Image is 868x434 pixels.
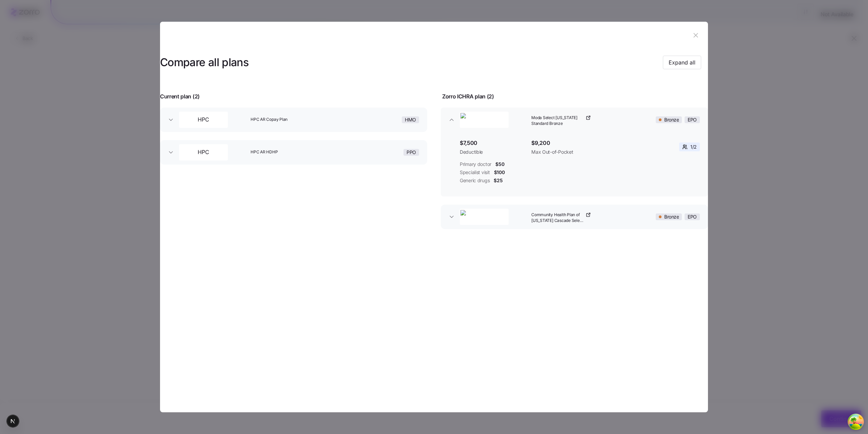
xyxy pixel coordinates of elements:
[460,169,490,176] span: Specialist visit
[688,117,697,123] span: EPO
[664,117,679,123] span: Bronze
[688,214,697,220] span: EPO
[460,177,490,184] span: Generic drugs
[669,58,695,67] span: Expand all
[160,92,200,101] span: Current plan ( 2 )
[531,149,628,155] span: Max Out-of-Pocket
[494,169,505,176] span: $100
[494,177,502,184] span: $25
[460,113,508,127] img: Moda Health
[441,205,708,229] button: Community Health Network of WashingtonCommunity Health Plan of [US_STATE] Cascade Select BronzeBr...
[531,115,584,127] span: Moda Select [US_STATE] Standard Bronze
[690,144,697,150] span: 1 / 2
[198,115,209,124] span: HPC
[198,148,209,156] span: HPC
[160,140,427,165] button: HPCHPC AR HDHPPPO
[441,108,708,132] button: Moda HealthModa Select [US_STATE] Standard BronzeBronzeEPO
[849,415,863,429] button: Open Tanstack query devtools
[531,139,628,147] span: $9,200
[460,149,526,155] span: Deductible
[251,117,332,122] span: HPC AR Copay Plan
[442,92,494,101] span: Zorro ICHRA plan ( 2 )
[407,149,416,155] span: PPO
[160,108,427,132] button: HPCHPC AR Copay PlanHMO
[160,55,249,70] h3: Compare all plans
[531,115,591,127] a: Moda Select [US_STATE] Standard Bronze
[531,212,591,224] a: Community Health Plan of [US_STATE] Cascade Select Bronze
[663,56,701,69] button: Expand all
[460,139,526,147] span: $7,500
[405,117,416,123] span: HMO
[460,210,508,224] img: Community Health Network of Washington
[460,161,491,168] span: Primary doctor
[531,212,584,224] span: Community Health Plan of [US_STATE] Cascade Select Bronze
[664,214,679,220] span: Bronze
[495,161,504,168] span: $50
[441,132,708,196] div: Moda HealthModa Select [US_STATE] Standard BronzeBronzeEPO
[251,149,332,155] span: HPC AR HDHP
